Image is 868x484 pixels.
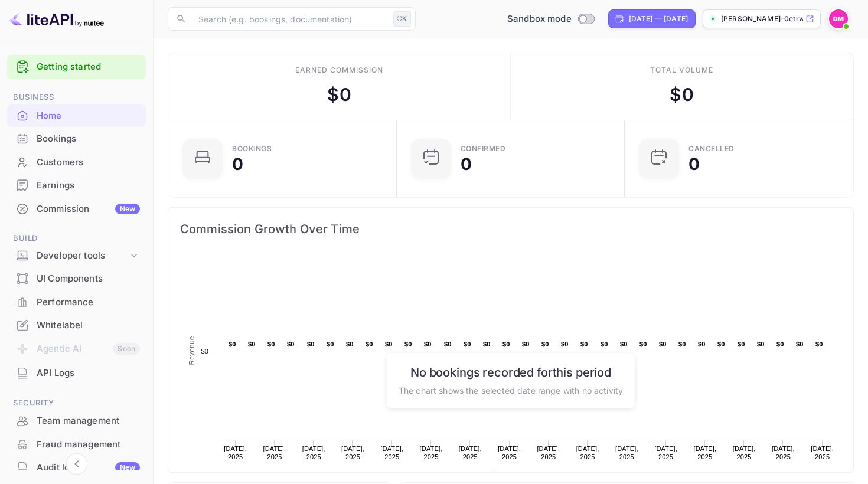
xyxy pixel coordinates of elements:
div: CANCELLED [688,145,735,152]
div: 0 [461,156,472,172]
text: $0 [287,341,295,348]
div: Audit logs [37,461,140,475]
text: $0 [522,341,530,348]
text: [DATE], 2025 [224,445,247,460]
a: Team management [7,410,146,431]
a: Home [7,104,146,126]
a: Bookings [7,127,146,149]
div: Bookings [232,145,272,152]
a: Earnings [7,174,146,196]
text: [DATE], 2025 [654,445,677,460]
div: 0 [688,156,700,172]
div: Earned commission [295,65,383,76]
a: UI Components [7,267,146,289]
text: $0 [698,341,706,348]
text: $0 [201,348,208,355]
span: Business [7,91,146,104]
a: Customers [7,151,146,173]
div: Home [7,104,146,127]
p: [PERSON_NAME]-0etrw.... [721,14,803,24]
a: Getting started [37,60,140,74]
text: $0 [601,341,608,348]
a: Audit logsNew [7,456,146,478]
text: [DATE], 2025 [693,445,716,460]
text: $0 [424,341,432,348]
div: Team management [37,414,140,428]
a: Performance [7,291,146,313]
div: UI Components [7,267,146,290]
text: [DATE], 2025 [733,445,756,460]
div: ⌘K [393,11,411,27]
img: Daria Moiseenko [829,9,848,28]
text: $0 [757,341,765,348]
div: Bookings [7,127,146,151]
div: Whitelabel [7,314,146,337]
input: Search (e.g. bookings, documentation) [191,7,389,31]
text: [DATE], 2025 [341,445,364,460]
text: $0 [307,341,315,348]
div: Customers [7,151,146,174]
text: [DATE], 2025 [420,445,443,460]
div: Confirmed [461,145,506,152]
div: Earnings [7,174,146,197]
text: $0 [776,341,784,348]
text: $0 [327,341,334,348]
div: [DATE] — [DATE] [629,14,688,24]
div: Earnings [37,179,140,192]
div: 0 [232,156,243,172]
text: [DATE], 2025 [263,445,286,460]
div: New [115,462,140,473]
text: $0 [738,341,745,348]
text: $0 [385,341,393,348]
text: [DATE], 2025 [380,445,403,460]
button: Collapse navigation [66,453,87,475]
text: $0 [678,341,686,348]
text: $0 [639,341,647,348]
div: API Logs [37,367,140,380]
div: New [115,204,140,214]
a: Whitelabel [7,314,146,336]
div: $ 0 [327,81,351,108]
div: Developer tools [7,246,146,266]
div: Fraud management [7,433,146,456]
text: $0 [248,341,256,348]
text: [DATE], 2025 [615,445,638,460]
text: $0 [580,341,588,348]
span: Build [7,232,146,245]
text: $0 [502,341,510,348]
div: Fraud management [37,438,140,452]
div: Bookings [37,132,140,146]
div: Team management [7,410,146,433]
span: Security [7,397,146,410]
text: $0 [483,341,491,348]
p: The chart shows the selected date range with no activity [399,384,623,396]
text: $0 [366,341,373,348]
div: Developer tools [37,249,128,263]
text: $0 [444,341,452,348]
text: [DATE], 2025 [576,445,599,460]
div: Total volume [650,65,713,76]
text: Revenue [188,336,196,365]
div: Customers [37,156,140,169]
text: $0 [561,341,569,348]
a: API Logs [7,362,146,384]
span: Commission Growth Over Time [180,220,841,238]
div: Performance [7,291,146,314]
text: $0 [620,341,628,348]
div: Performance [37,296,140,309]
text: $0 [404,341,412,348]
a: CommissionNew [7,198,146,220]
div: Audit logsNew [7,456,146,479]
text: [DATE], 2025 [498,445,521,460]
text: $0 [659,341,667,348]
div: Whitelabel [37,319,140,332]
div: API Logs [7,362,146,385]
text: $0 [796,341,804,348]
div: CommissionNew [7,198,146,221]
text: [DATE], 2025 [811,445,834,460]
text: $0 [541,341,549,348]
text: [DATE], 2025 [302,445,325,460]
div: Commission [37,202,140,216]
span: Sandbox mode [507,12,572,26]
text: $0 [346,341,354,348]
